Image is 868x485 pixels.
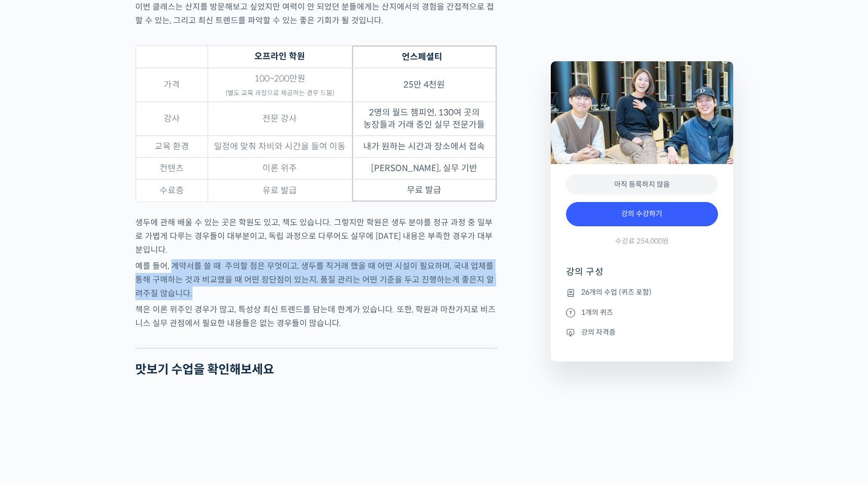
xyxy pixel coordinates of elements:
li: 강의 자격증 [566,326,718,338]
td: [PERSON_NAME], 실무 기반 [352,157,497,179]
span: 설정 [157,336,169,344]
td: 내가 원하는 시간과 장소에서 접속 [352,136,497,157]
strong: 언스페셜티 [402,52,442,62]
td: 무료 발급 [352,179,497,201]
div: 아직 등록하지 않음 [566,174,718,195]
a: 대화 [67,321,131,346]
a: 홈 [3,321,67,346]
td: 강사 [136,102,208,136]
th: 오프라인 학원 [208,46,352,68]
td: 유료 발급 [208,179,352,201]
p: 생두에 관해 배울 수 있는 곳은 학원도 있고, 책도 있습니다. 그렇지만 학원은 생두 분야를 정규 과정 중 일부로 가볍게 다루는 경우들이 대부분이고, 독립 과정으로 다루어도 실... [135,216,497,257]
td: 전문 강사 [208,102,352,136]
span: 수강료 254,000원 [615,236,669,246]
td: 일정에 맞춰 차비와 시간을 들여 이동 [208,136,352,157]
a: 설정 [131,321,195,346]
p: 예를 들어, 계약서를 쓸 때 주의할 점은 무엇이고, 생두를 직거래 했을 때 어떤 시설이 필요하며, 국내 업체를 통해 구매하는 것과 비교했을 때 어떤 장단점이 있는지, 품질 ... [135,259,497,300]
td: 2명의 월드 챔피언, 130여 곳의 농장들과 거래 중인 실무 전문가들 [352,102,497,136]
td: 컨텐츠 [136,157,208,179]
td: 25만 4천원 [352,68,497,102]
td: 이론 위주 [208,157,352,179]
a: 강의 수강하기 [566,202,718,226]
li: 26개의 수업 (퀴즈 포함) [566,287,718,299]
p: 책은 이론 위주인 경우가 많고, 특성상 최신 트렌드를 담는데 한계가 있습니다. 또한, 학원과 마찬가지로 비즈니스 실무 관점에서 필요한 내용들은 없는 경우들이 많습니다. [135,303,497,330]
strong: 맛보기 수업을 확인해보세요 [135,362,274,377]
td: 가격 [136,68,208,102]
h4: 강의 구성 [566,266,718,286]
td: 수료증 [136,179,208,201]
li: 1개의 퀴즈 [566,306,718,318]
span: 대화 [93,337,105,345]
sub: (별도 교육 과정으로 제공하는 경우 드뭄) [225,89,334,97]
td: 100~200만원 [208,68,352,102]
td: 교육 환경 [136,136,208,157]
span: 홈 [32,336,38,344]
